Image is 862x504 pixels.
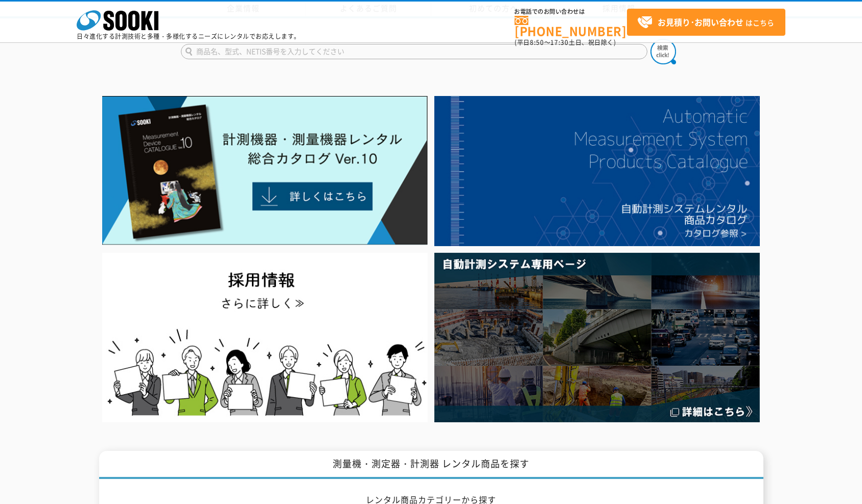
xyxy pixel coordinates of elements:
span: お電話でのお問い合わせは [515,9,627,15]
img: 自動計測システム専用ページ [434,253,760,422]
h1: 測量機・測定器・計測器 レンタル商品を探す [99,451,763,479]
img: Catalog Ver10 [102,96,428,245]
span: 17:30 [550,38,569,47]
span: 8:50 [530,38,544,47]
span: はこちら [637,15,774,30]
p: 日々進化する計測技術と多種・多様化するニーズにレンタルでお応えします。 [77,33,300,39]
span: (平日 ～ 土日、祝日除く) [515,38,616,47]
a: [PHONE_NUMBER] [515,16,627,37]
strong: お見積り･お問い合わせ [658,16,743,28]
input: 商品名、型式、NETIS番号を入力してください [181,44,647,59]
a: お見積り･お問い合わせはこちら [627,9,785,36]
img: SOOKI recruit [102,253,428,422]
img: 自動計測システムカタログ [434,96,760,246]
img: btn_search.png [650,39,676,64]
